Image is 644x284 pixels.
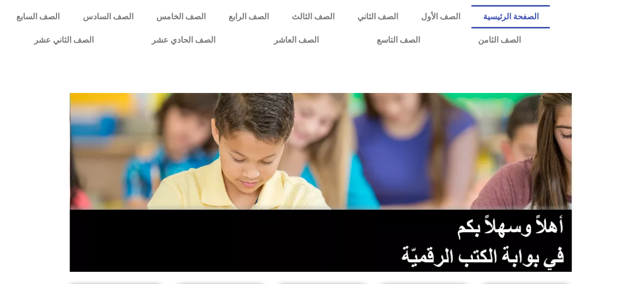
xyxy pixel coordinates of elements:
a: الصف العاشر [245,28,348,52]
a: الصفحة الرئيسية [471,5,550,28]
a: الصف السادس [71,5,145,28]
a: الصف الثالث [280,5,346,28]
a: الصف الثاني عشر [5,28,123,52]
a: الصف الخامس [145,5,217,28]
a: الصف السابع [5,5,71,28]
a: الصف الرابع [217,5,280,28]
a: الصف الثاني [346,5,409,28]
a: الصف الثامن [449,28,550,52]
a: الصف الأول [409,5,471,28]
a: الصف الحادي عشر [123,28,244,52]
a: الصف التاسع [348,28,449,52]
